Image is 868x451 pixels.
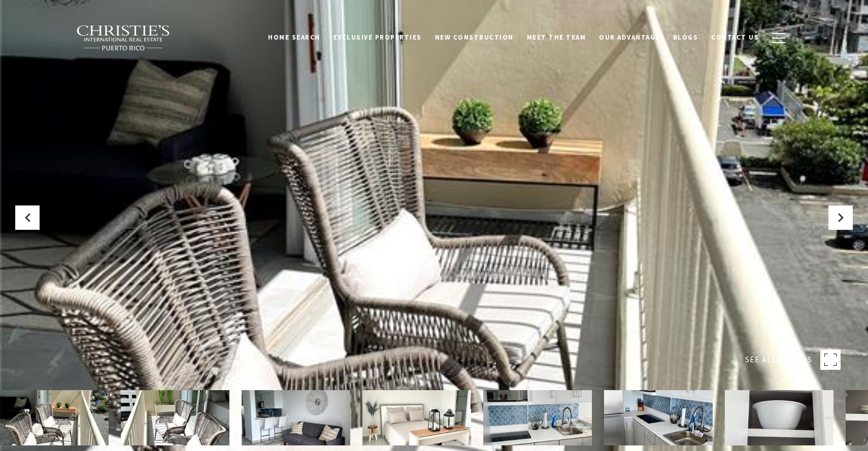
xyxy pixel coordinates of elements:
span: Contact Us [711,33,759,42]
img: 1477 ASHFORD AVENUE Unit: 608 [604,390,713,445]
span: SEE ALL PHOTOS [745,353,812,366]
img: 1477 ASHFORD AVENUE Unit: 608 [242,390,350,445]
span: New Construction [435,33,514,42]
span: Our Advantage [599,33,660,42]
a: Exclusive Properties [327,28,428,47]
a: Home Search [261,28,327,47]
a: Our Advantage [592,28,666,47]
span: Exclusive Properties [333,33,422,42]
img: 1477 ASHFORD AVENUE Unit: 608 [362,390,471,445]
a: Blogs [666,28,705,47]
span: Blogs [673,33,698,42]
img: 1477 ASHFORD AVENUE Unit: 608 [121,390,229,445]
a: New Construction [428,28,520,47]
a: Meet the Team [520,28,593,47]
img: 1477 ASHFORD AVENUE Unit: 608 [483,390,592,445]
img: Christie's International Real Estate black text logo [76,25,171,51]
